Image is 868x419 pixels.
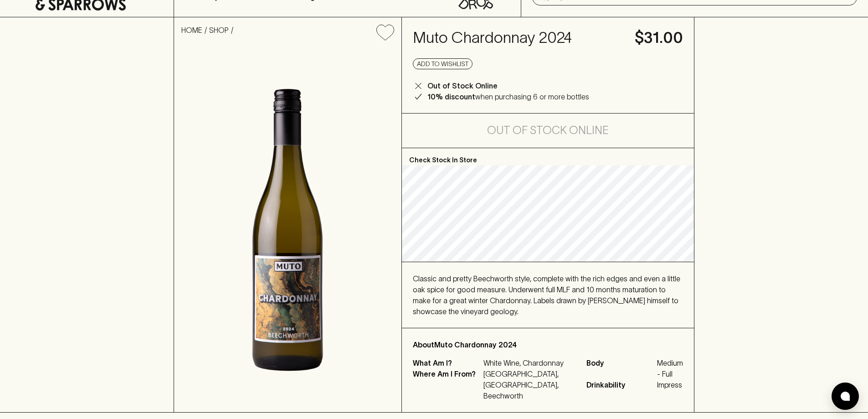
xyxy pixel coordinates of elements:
span: Body [586,357,655,379]
img: bubble-icon [841,392,850,401]
h4: $31.00 [635,28,683,47]
h4: Muto Chardonnay 2024 [413,28,624,47]
img: 40939.png [174,48,401,412]
span: Classic and pretty Beechworth style, complete with the rich edges and even a little oak spice for... [413,274,680,316]
p: Out of Stock Online [427,80,498,91]
p: Where Am I From? [413,368,481,401]
span: Medium - Full [657,357,683,379]
span: Drinkability [586,379,655,390]
span: Impress [657,379,683,390]
p: when purchasing 6 or more bottles [427,91,589,102]
a: SHOP [209,26,229,34]
p: About Muto Chardonnay 2024 [413,339,683,350]
h5: Out of Stock Online [487,123,609,138]
button: Add to wishlist [413,58,473,69]
p: [GEOGRAPHIC_DATA], [GEOGRAPHIC_DATA], Beechworth [483,368,575,401]
button: Add to wishlist [373,21,398,44]
p: White Wine, Chardonnay [483,357,575,368]
b: 10% discount [427,93,475,101]
a: HOME [181,26,202,34]
p: Check Stock In Store [402,148,694,166]
p: What Am I? [413,357,481,368]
